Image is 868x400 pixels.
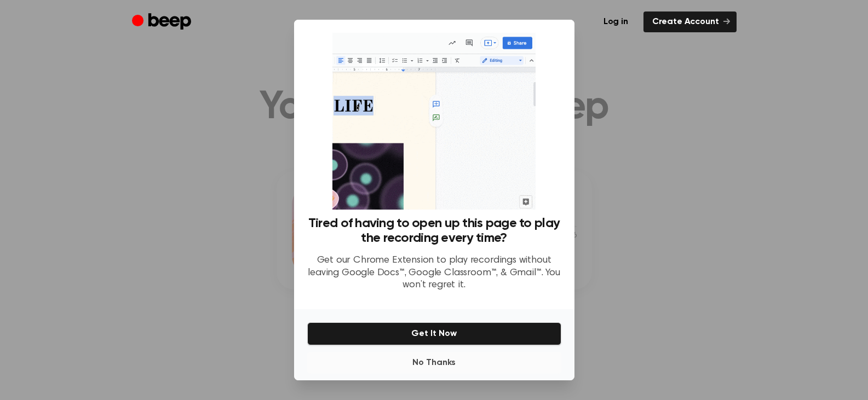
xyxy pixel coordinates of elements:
[307,254,561,292] p: Get our Chrome Extension to play recordings without leaving Google Docs™, Google Classroom™, & Gm...
[132,11,194,33] a: Beep
[643,11,737,32] a: Create Account
[307,322,561,345] button: Get It Now
[595,11,637,32] a: Log in
[307,216,561,246] h3: Tired of having to open up this page to play the recording every time?
[332,33,536,210] img: Beep extension in action
[307,352,561,374] button: No Thanks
